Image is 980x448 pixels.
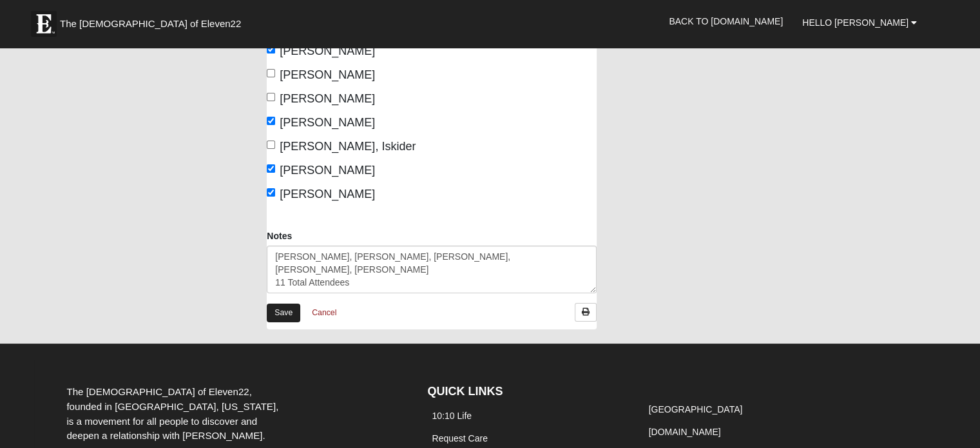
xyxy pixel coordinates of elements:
[267,164,275,173] input: [PERSON_NAME]
[793,6,927,39] a: Hello [PERSON_NAME]
[432,411,472,421] a: 10:10 Life
[31,11,57,37] img: Eleven22 logo
[280,188,375,200] span: [PERSON_NAME]
[280,164,375,177] span: [PERSON_NAME]
[267,141,275,149] input: [PERSON_NAME], Iskider
[267,45,275,54] input: [PERSON_NAME]
[267,304,300,322] a: Save
[427,385,624,399] h4: QUICK LINKS
[659,5,793,37] a: Back to [DOMAIN_NAME]
[60,17,241,30] span: The [DEMOGRAPHIC_DATA] of Eleven22
[303,303,345,323] a: Cancel
[280,68,375,81] span: [PERSON_NAME]
[267,229,292,242] label: Notes
[280,44,375,57] span: [PERSON_NAME]
[267,69,275,77] input: [PERSON_NAME]
[24,5,282,37] a: The [DEMOGRAPHIC_DATA] of Eleven22
[280,116,375,129] span: [PERSON_NAME]
[267,188,275,197] input: [PERSON_NAME]
[280,140,416,153] span: [PERSON_NAME], Iskider
[267,117,275,125] input: [PERSON_NAME]
[649,404,743,414] a: [GEOGRAPHIC_DATA]
[280,92,375,105] span: [PERSON_NAME]
[267,93,275,101] input: [PERSON_NAME]
[802,17,908,28] span: Hello [PERSON_NAME]
[575,303,597,322] a: Print Attendance Roster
